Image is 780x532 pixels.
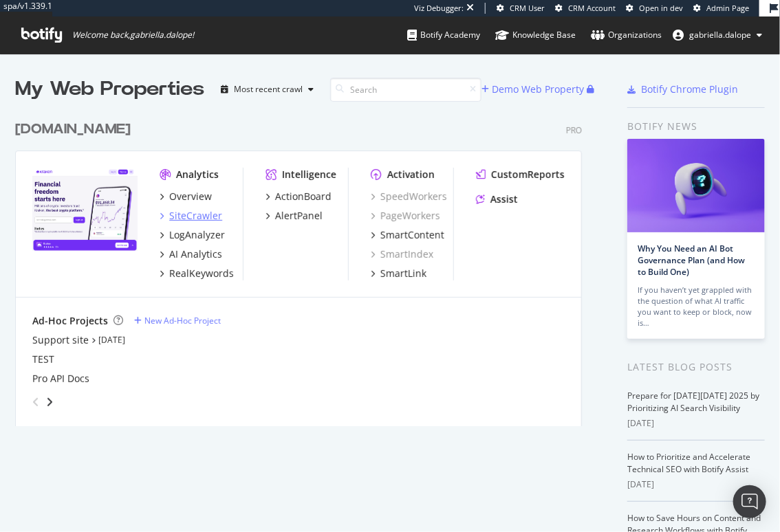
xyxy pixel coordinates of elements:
[160,209,222,223] a: SiteCrawler
[160,228,225,242] a: LogAnalyzer
[566,124,582,136] div: Pro
[639,3,683,13] span: Open in dev
[626,3,683,14] a: Open in dev
[591,16,662,54] a: Organizations
[476,192,518,206] a: Assist
[638,243,745,278] a: Why You Need an AI Bot Governance Plan (and How to Build One)
[330,78,481,102] input: Search
[266,190,332,203] a: ActionBoard
[627,417,765,430] div: [DATE]
[371,267,426,280] a: SmartLink
[32,314,108,328] div: Ad-Hoc Projects
[32,353,54,366] a: TEST
[15,120,136,140] a: [DOMAIN_NAME]
[706,3,749,13] span: Admin Page
[627,119,765,134] div: Botify news
[275,209,323,223] div: AlertPanel
[641,82,738,96] div: Botify Chrome Plugin
[144,315,221,326] div: New Ad-Hoc Project
[414,3,464,14] div: Viz Debugger:
[169,267,234,280] div: RealKeywords
[160,267,234,280] a: RealKeywords
[266,209,323,223] a: AlertPanel
[497,3,545,14] a: CRM User
[510,3,545,13] span: CRM User
[371,228,444,242] a: SmartContent
[407,16,480,54] a: Botify Academy
[160,247,222,261] a: AI Analytics
[169,247,222,261] div: AI Analytics
[169,228,225,242] div: LogAnalyzer
[15,120,131,140] div: [DOMAIN_NAME]
[380,267,426,280] div: SmartLink
[555,3,616,14] a: CRM Account
[371,209,440,223] a: PageWorkers
[481,83,587,95] a: Demo Web Property
[32,372,89,386] a: Pro API Docs
[215,78,319,100] button: Most recent crawl
[371,247,433,261] a: SmartIndex
[134,315,221,326] a: New Ad-Hoc Project
[282,168,336,181] div: Intelligence
[689,29,751,41] span: gabriella.dalope
[176,168,219,181] div: Analytics
[627,451,750,475] a: How to Prioritize and Accelerate Technical SEO with Botify Assist
[627,478,765,491] div: [DATE]
[693,3,749,14] a: Admin Page
[407,28,480,42] div: Botify Academy
[627,82,738,96] a: Botify Chrome Plugin
[32,168,138,252] img: kraken.com
[627,139,765,232] img: Why You Need an AI Bot Governance Plan (and How to Build One)
[98,334,125,346] a: [DATE]
[169,190,212,203] div: Overview
[234,85,303,93] div: Most recent crawl
[371,190,447,203] a: SpeedWorkers
[476,168,565,181] a: CustomReports
[638,285,755,329] div: If you haven’t yet grappled with the question of what AI traffic you want to keep or block, now is…
[160,190,212,203] a: Overview
[169,209,222,223] div: SiteCrawler
[568,3,616,13] span: CRM Account
[15,76,204,103] div: My Web Properties
[627,359,765,375] div: Latest Blog Posts
[15,103,593,426] div: grid
[45,395,54,409] div: angle-right
[495,28,576,42] div: Knowledge Base
[591,28,662,42] div: Organizations
[491,168,565,181] div: CustomReports
[495,16,576,54] a: Knowledge Base
[490,192,518,206] div: Assist
[72,30,194,41] span: Welcome back, gabriella.dalope !
[380,228,444,242] div: SmartContent
[27,391,45,413] div: angle-left
[733,485,766,518] div: Open Intercom Messenger
[492,82,584,96] div: Demo Web Property
[627,390,759,414] a: Prepare for [DATE][DATE] 2025 by Prioritizing AI Search Visibility
[387,168,435,181] div: Activation
[481,78,587,100] button: Demo Web Property
[32,333,89,347] a: Support site
[662,24,773,46] button: gabriella.dalope
[275,190,332,203] div: ActionBoard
